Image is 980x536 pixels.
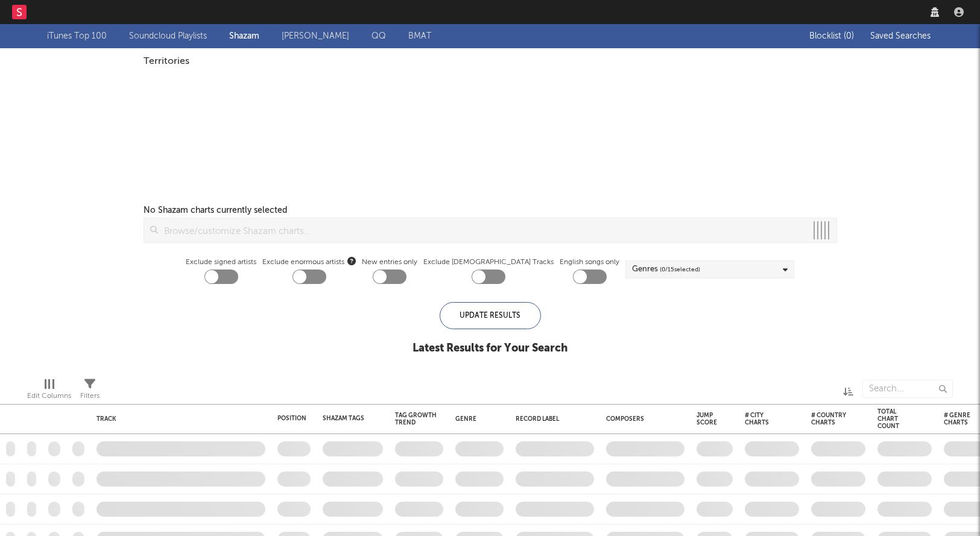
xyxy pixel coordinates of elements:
div: Position [277,415,306,422]
div: Filters [80,389,100,403]
button: Filter by Total Chart Count [920,413,932,425]
div: No Shazam charts currently selected [144,203,287,218]
div: Tag Growth Trend [395,412,437,426]
div: Track [96,415,259,423]
span: Blocklist [809,32,854,40]
label: New entries only [362,255,417,270]
span: Saved Searches [870,32,933,40]
div: Composers [606,415,678,423]
div: # Country Charts [811,412,847,426]
div: Territories [144,54,837,69]
div: # Genre Charts [944,412,980,426]
button: Saved Searches [867,31,933,41]
div: # City Charts [745,412,781,426]
label: English songs only [560,255,619,270]
span: ( 0 ) [844,32,854,40]
div: Edit Columns [27,389,71,403]
button: Exclude enormous artists [347,255,356,266]
a: [PERSON_NAME] [282,29,349,43]
a: Soundcloud Playlists [129,29,207,43]
input: Search... [862,380,953,398]
div: Genre [455,415,498,423]
button: Filter by Shazam Tags [371,412,383,424]
label: Exclude [DEMOGRAPHIC_DATA] Tracks [423,255,554,270]
div: Edit Columns [27,374,71,409]
div: Jump Score [697,412,717,426]
span: ( 0 / 15 selected) [660,262,700,277]
a: iTunes Top 100 [47,29,107,43]
div: Record Label [516,415,588,423]
button: Filter by # Country Charts [853,413,865,425]
div: Update Results [440,302,541,329]
div: Genres [632,262,700,277]
span: Exclude enormous artists [262,255,356,270]
button: Filter by Jump Score [723,413,735,425]
button: Filter by Position [312,412,324,424]
div: Total Chart Count [877,408,914,430]
div: Filters [80,374,100,409]
label: Exclude signed artists [186,255,256,270]
button: Filter by # City Charts [787,413,799,425]
div: Shazam Tags [323,415,365,422]
a: QQ [371,29,386,43]
a: BMAT [408,29,431,43]
input: Browse/customize Shazam charts... [158,218,806,242]
div: Latest Results for Your Search [413,341,567,356]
